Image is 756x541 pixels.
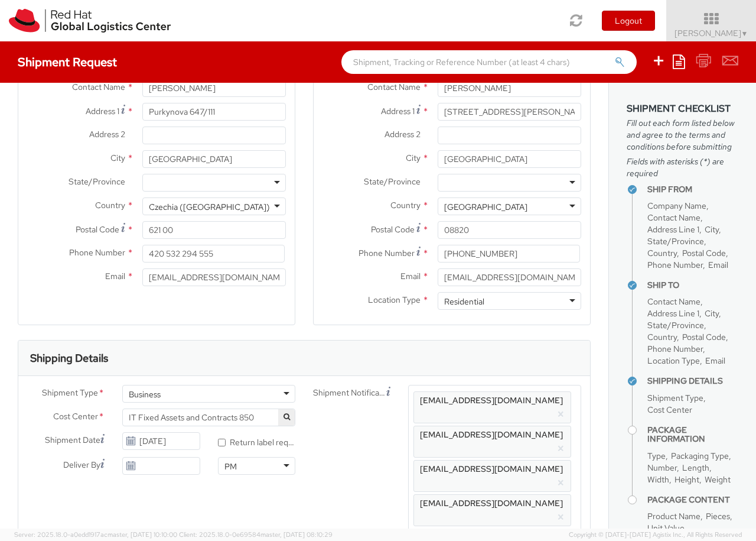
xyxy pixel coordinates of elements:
span: Address 2 [384,129,421,140]
div: PM [224,461,237,472]
img: rh-logistics-00dfa346123c4ec078e1.svg [9,9,171,33]
span: IT Fixed Assets and Contracts 850 [122,409,295,426]
h3: Shipping Details [30,352,108,364]
span: Fields with asterisks (*) are required [627,156,738,179]
span: Postal Code [682,332,726,342]
span: Email [400,271,421,281]
span: master, [DATE] 10:10:00 [107,530,177,539]
span: [PERSON_NAME] [674,28,748,38]
span: Postal Code [76,224,119,235]
span: Length [682,462,709,473]
span: Address Line 1 [647,224,699,235]
span: Cost Center [53,410,98,424]
span: Email [105,271,125,281]
div: Business [129,388,161,400]
h4: Ship From [647,185,738,194]
h4: Shipping Details [647,377,738,385]
label: Return label required [218,435,295,448]
span: State/Province [647,236,704,247]
span: Contact Name [647,296,700,307]
div: Residential [444,296,484,307]
span: Address 1 [86,106,119,116]
span: Address 1 [381,106,415,116]
span: Height [674,474,699,485]
h3: Shipment Checklist [627,103,738,114]
span: Phone Number [359,248,415,258]
span: Address Line 1 [647,308,699,319]
span: [EMAIL_ADDRESS][DOMAIN_NAME] [420,429,563,440]
span: City [406,153,421,163]
span: Unit Value [647,523,685,533]
span: Phone Number [69,247,125,258]
span: Cost Center [647,404,692,415]
span: Company Name [647,200,706,211]
span: master, [DATE] 08:10:29 [260,530,333,539]
h4: Shipment Request [18,56,117,69]
span: City [705,308,719,319]
span: Shipment Type [647,393,703,403]
span: Country [95,200,125,210]
button: × [557,407,565,422]
button: × [557,510,565,524]
span: State/Province [647,320,704,331]
span: Address 2 [89,129,125,140]
span: Email [708,260,728,270]
span: Number [647,462,677,473]
span: [EMAIL_ADDRESS][DOMAIN_NAME] [420,498,563,508]
span: Location Type [647,355,700,366]
span: Shipment Date [45,434,100,446]
span: Shipment Notification [313,387,386,399]
span: Contact Name [367,82,421,92]
span: Contact Name [647,212,700,223]
span: Server: 2025.18.0-a0edd1917ac [14,530,177,539]
span: Pieces [706,511,730,521]
span: Phone Number [647,260,703,270]
div: Czechia ([GEOGRAPHIC_DATA]) [149,201,270,213]
span: State/Province [364,176,421,187]
span: Country [647,248,677,258]
div: [GEOGRAPHIC_DATA] [444,201,527,213]
span: ▼ [741,29,748,38]
span: Country [390,200,421,210]
span: Location Type [368,294,421,305]
button: Logout [602,11,655,31]
span: Postal Code [371,224,415,235]
button: × [557,442,565,456]
span: Copyright © [DATE]-[DATE] Agistix Inc., All Rights Reserved [569,530,742,540]
h4: Package Content [647,495,738,504]
span: Client: 2025.18.0-0e69584 [179,530,333,539]
span: Weight [705,474,731,485]
span: Country [647,332,677,342]
input: Shipment, Tracking or Reference Number (at least 4 chars) [341,50,637,74]
h4: Package Information [647,426,738,444]
span: [EMAIL_ADDRESS][DOMAIN_NAME] [420,464,563,474]
span: IT Fixed Assets and Contracts 850 [129,412,289,423]
span: Fill out each form listed below and agree to the terms and conditions before submitting [627,117,738,153]
span: Type [647,451,666,461]
span: City [705,224,719,235]
span: Postal Code [682,248,726,258]
span: Packaging Type [671,451,729,461]
span: Deliver By [63,459,100,471]
input: Return label required [218,439,226,446]
span: Shipment Type [42,387,98,400]
span: [EMAIL_ADDRESS][DOMAIN_NAME] [420,395,563,406]
span: Email [705,355,725,366]
button: × [557,476,565,490]
span: Contact Name [72,82,125,92]
span: Width [647,474,669,485]
span: Phone Number [647,344,703,354]
span: Product Name [647,511,700,521]
span: State/Province [69,176,125,187]
h4: Ship To [647,281,738,290]
span: City [110,153,125,163]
